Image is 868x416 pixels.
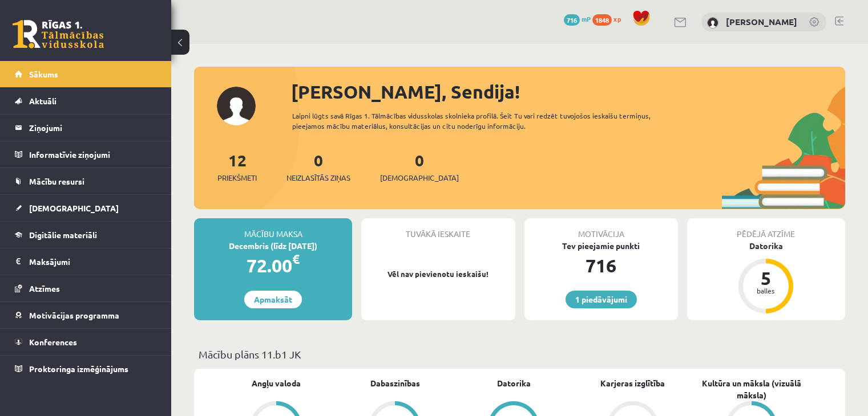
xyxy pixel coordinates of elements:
a: 12Priekšmeti [217,150,257,183]
a: Motivācijas programma [15,302,157,328]
span: 716 [564,14,580,26]
a: Aktuāli [15,88,157,114]
span: Sākums [29,69,58,79]
div: 72.00 [194,252,352,279]
span: € [292,251,300,267]
p: Vēl nav pievienotu ieskaišu! [367,268,509,280]
a: 0Neizlasītās ziņas [286,150,350,183]
span: Konferences [29,337,77,347]
span: Proktoringa izmēģinājums [29,364,128,374]
legend: Informatīvie ziņojumi [29,141,157,168]
a: Angļu valoda [252,377,301,389]
span: Mācību resursi [29,176,84,186]
a: Karjeras izglītība [600,377,665,389]
a: 1 piedāvājumi [566,291,637,308]
a: [PERSON_NAME] [726,16,797,27]
div: Laipni lūgts savā Rīgas 1. Tālmācības vidusskolas skolnieka profilā. Šeit Tu vari redzēt tuvojošo... [292,111,683,131]
a: Kultūra un māksla (vizuālā māksla) [692,377,811,401]
span: Digitālie materiāli [29,230,97,240]
div: 5 [749,269,783,287]
a: Sākums [15,61,157,87]
span: mP [582,14,591,23]
a: Digitālie materiāli [15,222,157,248]
a: 0[DEMOGRAPHIC_DATA] [380,150,459,183]
a: Rīgas 1. Tālmācības vidusskola [13,20,104,48]
a: Proktoringa izmēģinājums [15,356,157,382]
span: Aktuāli [29,96,56,106]
p: Mācību plāns 11.b1 JK [199,346,841,362]
div: Mācību maksa [194,218,352,240]
img: Sendija Ivanova [707,17,718,28]
span: 1848 [592,14,612,26]
span: Priekšmeti [217,172,257,183]
span: xp [613,14,621,23]
div: Datorika [687,240,845,252]
a: Ziņojumi [15,115,157,141]
div: Decembris (līdz [DATE]) [194,240,352,252]
a: Mācību resursi [15,168,157,194]
div: Tuvākā ieskaite [361,218,515,240]
div: Pēdējā atzīme [687,218,845,240]
a: Datorika 5 balles [687,240,845,315]
span: [DEMOGRAPHIC_DATA] [29,203,119,213]
div: [PERSON_NAME], Sendija! [291,78,845,105]
a: Dabaszinības [370,377,420,389]
a: 1848 xp [592,14,627,23]
a: 716 mP [564,14,591,23]
a: [DEMOGRAPHIC_DATA] [15,195,157,221]
div: Tev pieejamie punkti [524,240,678,252]
a: Atzīmes [15,275,157,301]
span: [DEMOGRAPHIC_DATA] [380,172,459,183]
a: Datorika [497,377,531,389]
legend: Maksājumi [29,248,157,275]
span: Motivācijas programma [29,310,119,320]
span: Neizlasītās ziņas [286,172,350,183]
div: 716 [524,252,678,279]
div: balles [749,287,783,294]
a: Maksājumi [15,248,157,275]
legend: Ziņojumi [29,115,157,141]
span: Atzīmes [29,283,60,293]
a: Apmaksāt [244,291,302,308]
a: Konferences [15,329,157,355]
div: Motivācija [524,218,678,240]
a: Informatīvie ziņojumi [15,141,157,168]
